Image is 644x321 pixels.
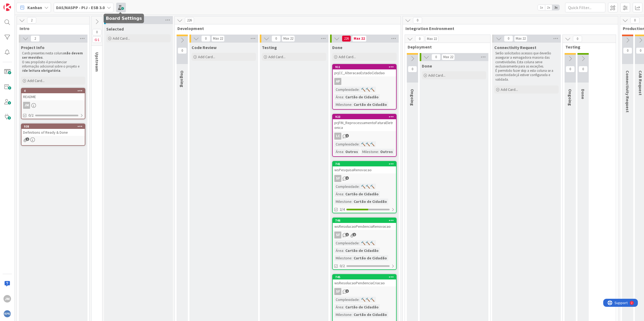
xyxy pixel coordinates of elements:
div: 923prjFIN_ReprocessamentoFaturaEletronica [333,114,396,131]
span: Intro [20,26,83,31]
span: Add Card... [198,54,215,59]
span: 🔨🔨🔨 [361,297,375,302]
span: Connectivity Request [625,70,630,113]
span: : [359,297,360,303]
span: Testing [262,45,277,50]
span: Add Card... [268,54,286,59]
div: 911prjCC_AlteracaoEstadoCidadao [333,65,396,76]
span: : [359,240,360,246]
span: 1x [538,5,545,10]
span: 226 [342,35,351,42]
div: 745wsResolucaoPendenciaCriacao [333,275,396,286]
div: SF [334,232,341,238]
div: 923 [333,114,396,119]
div: 745 [335,275,396,279]
strong: de leitura obrigatória [24,68,60,73]
div: Área [334,304,343,310]
div: Max 22 [427,38,437,40]
span: : [359,141,360,147]
div: LC [333,133,396,140]
span: Add Card... [113,36,130,41]
span: 0 [623,47,632,54]
span: 1 [92,36,101,43]
div: SF [334,175,341,182]
div: Milestone [334,312,352,318]
div: Milestone [334,255,352,261]
div: 938Definitions of Ready & Done [21,124,85,136]
div: 745 [333,275,396,279]
div: 746wsResolucaoPendenciaRenovacao [333,218,396,230]
span: 1 [345,289,349,293]
span: Upstream [94,52,100,72]
div: README [21,93,85,100]
div: JM [21,102,85,109]
span: Add Card... [339,54,356,59]
div: Cartão de Cidadão [344,248,380,253]
div: Cartão de Cidadão [352,255,388,261]
div: Cartão de Cidadão [344,94,380,100]
span: 2/4 [340,207,345,212]
div: 911 [333,65,396,69]
strong: não devem ser movidos [22,51,84,60]
span: 0/2 [340,263,345,269]
span: Connectivity Request [494,45,536,50]
span: 0 [413,17,422,24]
span: 2 [353,233,356,236]
input: Quick Filter... [565,3,605,12]
span: Add Card... [27,78,45,83]
div: 4 [24,89,85,93]
span: 1 [345,233,349,236]
span: : [352,255,352,261]
div: AP [333,78,396,85]
span: Add Card... [501,87,518,92]
div: Cartão de Cidadão [352,199,388,204]
div: SF [333,232,396,238]
span: Add Card... [428,73,445,78]
div: prjFIN_ReprocessamentoFaturaEletronica [333,119,396,131]
span: : [359,184,360,189]
span: Project Info [21,45,45,50]
div: Cartão de Cidadão [344,304,380,310]
div: Milestone [361,149,378,155]
p: O seu propósito é providenciar informação adicional sobre o projeto e é . [22,60,84,73]
div: 741wsPesquisaRenovacao [333,162,396,173]
div: wsResolucaoPendenciaRenovacao [333,223,396,230]
div: 923 [335,115,396,119]
span: 0 [92,29,101,35]
div: Milestone [334,102,352,107]
span: 🔨🔨🔨 [361,142,375,147]
div: JM [3,295,11,303]
h5: Board Settings [106,16,142,21]
div: SF [333,288,396,295]
div: Outros [379,149,394,155]
span: Testing [565,44,609,50]
span: 2x [545,5,552,10]
div: AP [334,78,341,85]
span: Ongoing [410,89,415,106]
span: Code Review [192,45,217,50]
div: 4 [21,88,85,93]
span: Done [580,89,586,99]
div: 4README [21,88,85,100]
div: wsResolucaoPendenciaCriacao [333,279,396,286]
div: 938 [24,125,85,128]
p: É permitido fazer skip a esta coluna se a conectividade já estiver configurada e validada. [495,69,558,82]
div: 746 [333,218,396,223]
div: 741 [335,162,396,166]
span: 1 [345,176,349,180]
div: prjCC_AlteracaoEstadoCidadao [333,69,396,76]
span: 0 [630,17,639,24]
div: Definitions of Ready & Done [21,129,85,136]
div: Área [334,149,343,155]
span: 0 [579,66,588,72]
div: Cartão de Cidadão [344,191,380,197]
span: 🔨🔨🔨 [361,241,375,245]
div: wsPesquisaRenovacao [333,166,396,173]
div: 938 [21,124,85,129]
img: Visit kanbanzone.com [3,3,11,11]
span: 3x [552,5,559,10]
span: Ongoing [568,89,573,106]
b: DAS/NASPP - PIJ - ESB 3.0 [56,5,105,10]
span: 🔨🔨🔨 [361,184,375,189]
span: : [343,191,344,197]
